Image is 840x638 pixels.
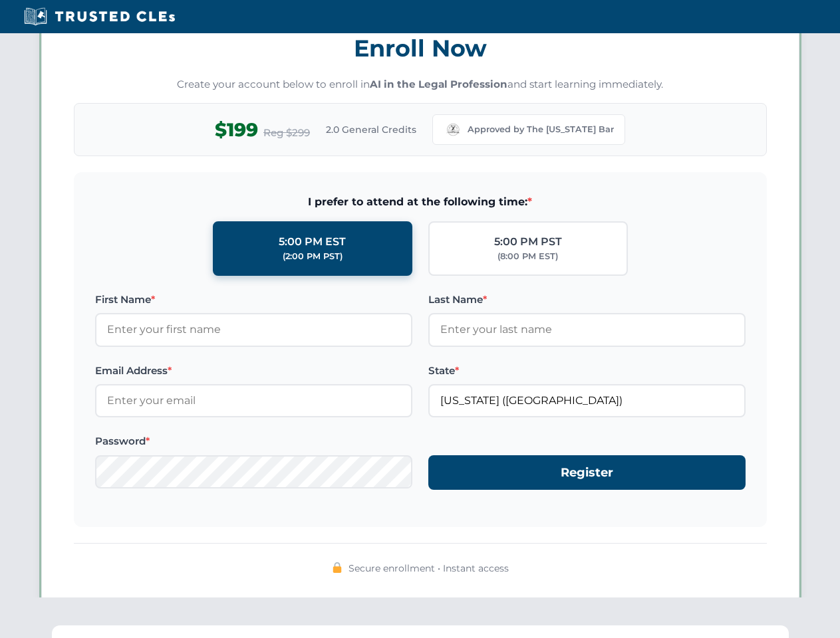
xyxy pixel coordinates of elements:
[263,125,310,141] span: Reg $299
[326,122,416,137] span: 2.0 General Credits
[95,193,746,211] span: I prefer to attend at the following time:
[20,7,179,27] img: Trusted CLEs
[95,292,412,308] label: First Name
[497,250,558,263] div: (8:00 PM EST)
[428,313,746,346] input: Enter your last name
[95,363,412,379] label: Email Address
[428,292,746,308] label: Last Name
[332,562,343,573] img: 🔒
[494,233,562,251] div: 5:00 PM PST
[95,384,412,417] input: Enter your email
[349,561,509,576] span: Secure enrollment • Instant access
[428,455,746,490] button: Register
[444,120,462,139] img: Missouri Bar
[370,78,507,90] strong: AI in the Legal Profession
[95,433,412,449] label: Password
[279,233,346,251] div: 5:00 PM EST
[74,77,767,92] p: Create your account below to enroll in and start learning immediately.
[74,27,767,69] h3: Enroll Now
[468,123,614,136] span: Approved by The [US_STATE] Bar
[283,250,343,263] div: (2:00 PM PST)
[428,363,746,379] label: State
[95,313,412,346] input: Enter your first name
[428,384,746,417] input: Missouri (MO)
[215,115,258,145] span: $199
